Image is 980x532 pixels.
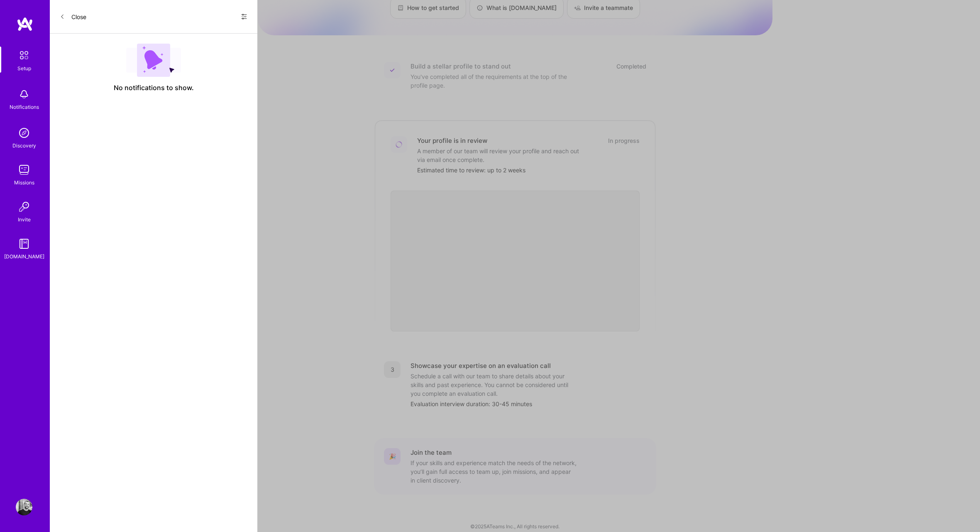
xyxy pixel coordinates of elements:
[14,499,34,515] a: User Avatar
[16,162,32,178] img: teamwork
[4,252,44,261] div: [DOMAIN_NAME]
[60,10,86,23] button: Close
[16,235,32,252] img: guide book
[17,64,31,73] div: Setup
[18,215,31,224] div: Invite
[17,17,33,32] img: logo
[15,47,33,64] img: setup
[114,83,194,92] span: No notifications to show.
[126,44,181,77] img: empty
[16,499,32,515] img: User Avatar
[14,178,34,187] div: Missions
[12,141,36,150] div: Discovery
[16,199,32,215] img: Invite
[16,125,32,141] img: discovery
